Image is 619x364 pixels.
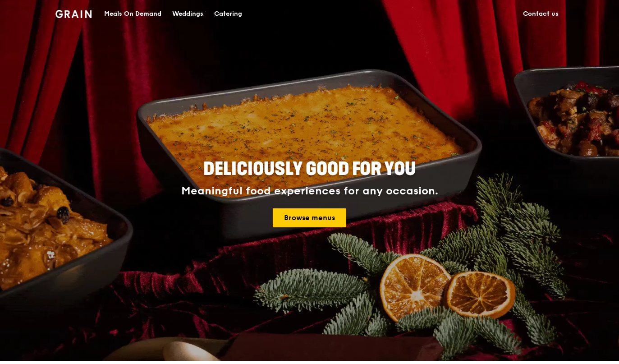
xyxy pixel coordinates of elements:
[104,0,161,28] div: Meals On Demand
[167,0,209,28] a: Weddings
[214,0,242,28] div: Catering
[147,185,472,198] div: Meaningful food experiences for any occasion.
[209,0,248,28] a: Catering
[518,0,564,28] a: Contact us
[273,208,346,227] a: Browse menus
[203,158,416,180] span: Deliciously good for you
[55,10,92,18] img: Grain
[172,0,203,28] div: Weddings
